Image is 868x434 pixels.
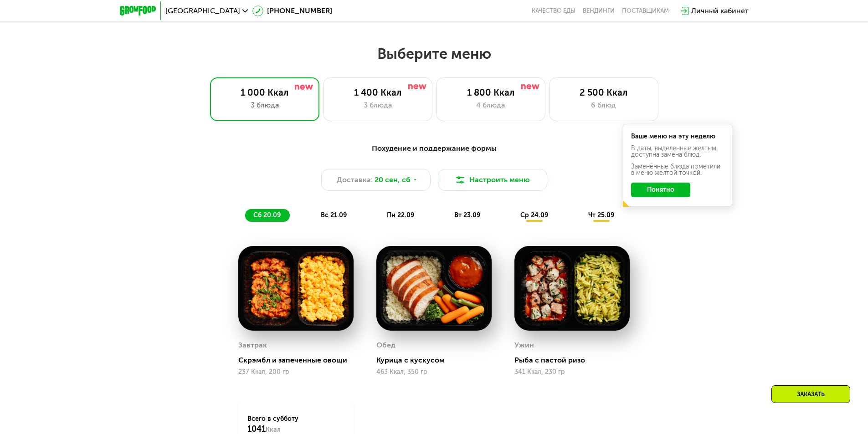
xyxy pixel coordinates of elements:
div: Заменённые блюда пометили в меню жёлтой точкой. [631,163,724,176]
div: Личный кабинет [691,5,749,16]
div: 2 500 Ккал [559,87,649,98]
a: [PHONE_NUMBER] [252,5,332,16]
div: Заказать [771,385,850,403]
div: 1 000 Ккал [220,87,310,98]
div: 3 блюда [333,100,423,111]
div: Обед [376,338,395,352]
div: Похудение и поддержание формы [164,143,704,154]
span: ср 24.09 [520,211,548,219]
span: 20 сен, сб [375,174,411,185]
div: Завтрак [238,338,267,352]
div: 463 Ккал, 350 гр [376,368,492,376]
div: 3 блюда [220,100,310,111]
div: Курица с кускусом [376,356,499,365]
a: Качество еды [532,7,575,15]
span: Доставка: [337,174,373,185]
div: Скрэмбл и запеченные овощи [238,356,361,365]
div: В даты, выделенные желтым, доступна замена блюд. [631,145,724,158]
div: Рыба с пастой ризо [514,356,637,365]
div: Ваше меню на эту неделю [631,133,724,140]
span: Ккал [266,426,281,434]
div: 4 блюда [446,100,536,111]
button: Понятно [631,183,690,197]
span: [GEOGRAPHIC_DATA] [165,7,240,15]
span: вт 23.09 [454,211,480,219]
div: Ужин [514,338,534,352]
div: 237 Ккал, 200 гр [238,368,354,376]
div: 6 блюд [559,100,649,111]
span: чт 25.09 [588,211,614,219]
a: Вендинги [583,7,615,15]
div: 1 800 Ккал [446,87,536,98]
h2: Выберите меню [29,45,839,63]
div: 1 400 Ккал [333,87,423,98]
button: Настроить меню [438,169,547,191]
span: пн 22.09 [387,211,414,219]
div: 341 Ккал, 230 гр [514,368,630,376]
span: 1041 [247,424,266,434]
div: поставщикам [622,7,669,15]
span: вс 21.09 [321,211,347,219]
span: сб 20.09 [253,211,281,219]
